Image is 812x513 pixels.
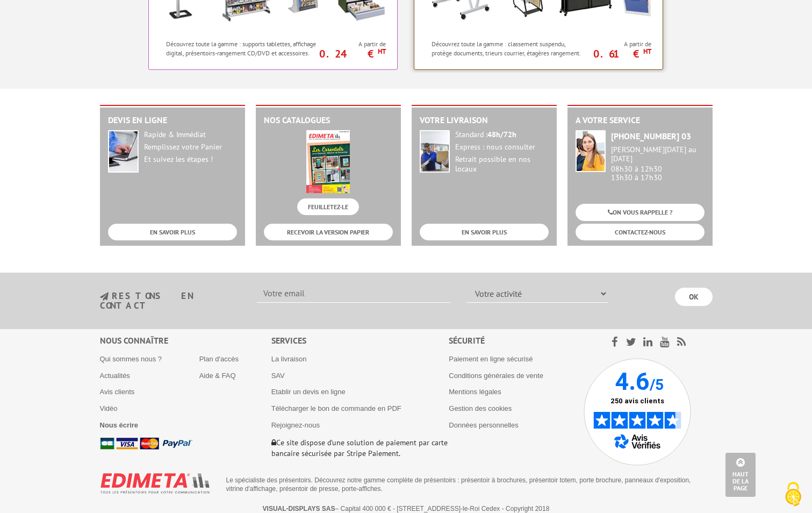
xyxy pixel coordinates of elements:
a: Haut de la page [725,453,756,497]
img: newsletter.jpg [100,292,109,301]
a: Rejoignez-nous [271,421,320,429]
p: – Capital 400 000 € - [STREET_ADDRESS]-le-Roi Cedex - Copyright 2018 [110,505,703,512]
a: La livraison [271,355,307,363]
a: Qui sommes nous ? [100,355,162,363]
h2: Nos catalogues [264,116,393,125]
a: Conditions générales de vente [449,372,543,380]
a: Plan d'accès [199,355,239,363]
a: Données personnelles [449,421,518,429]
input: OK [675,288,713,306]
span: A partir de [322,40,386,48]
strong: [PHONE_NUMBER] 03 [611,131,691,141]
div: Sécurité [449,334,584,347]
h2: Devis en ligne [108,116,237,125]
div: Remplissez votre Panier [144,142,237,152]
a: FEUILLETEZ-LE [297,198,359,215]
img: widget-livraison.jpg [420,130,450,173]
img: widget-devis.jpg [108,130,139,173]
a: SAV [271,372,285,380]
div: Express : nous consulter [455,142,549,152]
a: EN SAVOIR PLUS [108,224,237,240]
img: widget-service.jpg [576,130,606,172]
strong: 48h/72h [487,130,516,139]
a: RECEVOIR LA VERSION PAPIER [264,224,393,240]
img: Cookies (fenêtre modale) [780,481,807,508]
div: Et suivez les étapes ! [144,155,237,165]
a: EN SAVOIR PLUS [420,224,549,240]
div: Retrait possible en nos locaux [455,155,549,174]
div: Standard : [455,130,549,140]
sup: HT [378,47,386,56]
div: [PERSON_NAME][DATE] au [DATE] [611,145,705,163]
p: 0.24 € [317,51,386,57]
h3: restons en contact [100,291,241,310]
a: ON VOUS RAPPELLE ? [576,204,705,220]
input: Votre email [257,284,450,303]
p: Ce site dispose d’une solution de paiement par carte bancaire sécurisée par Stripe Paiement. [271,437,449,459]
p: Découvrez toute la gamme : classement suspendu, protège documents, trieurs courrier, étagères ran... [432,39,585,58]
img: edimeta.jpeg [306,130,350,193]
div: 08h30 à 12h30 13h30 à 17h30 [611,145,705,182]
a: CONTACTEZ-NOUS [576,224,705,240]
div: Services [271,334,449,347]
a: Avis clients [100,388,135,396]
sup: HT [643,47,651,56]
button: Cookies (fenêtre modale) [774,476,812,513]
a: Mentions légales [449,388,501,396]
a: Télécharger le bon de commande en PDF [271,404,401,412]
h2: A votre service [576,116,705,125]
a: Paiement en ligne sécurisé [449,355,533,363]
h2: Votre livraison [420,116,549,125]
a: Actualités [100,372,130,380]
a: Etablir un devis en ligne [271,388,346,396]
a: Gestion des cookies [449,404,512,412]
a: Vidéo [100,404,118,412]
strong: VISUAL-DISPLAYS SAS [263,505,335,512]
div: Nous connaître [100,334,271,347]
a: Nous écrire [100,421,139,429]
div: Rapide & Immédiat [144,130,237,140]
img: Avis Vérifiés - 4.6 sur 5 - 250 avis clients [584,358,691,466]
p: Le spécialiste des présentoirs. Découvrez notre gamme complète de présentoirs : présentoir à broc... [226,476,705,493]
p: Découvrez toute la gamme : supports tablettes, affichage digital, présentoirs-rangement CD/DVD et... [166,39,319,58]
p: 0.61 € [583,51,652,57]
a: Aide & FAQ [199,372,236,380]
span: A partir de [588,40,652,48]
